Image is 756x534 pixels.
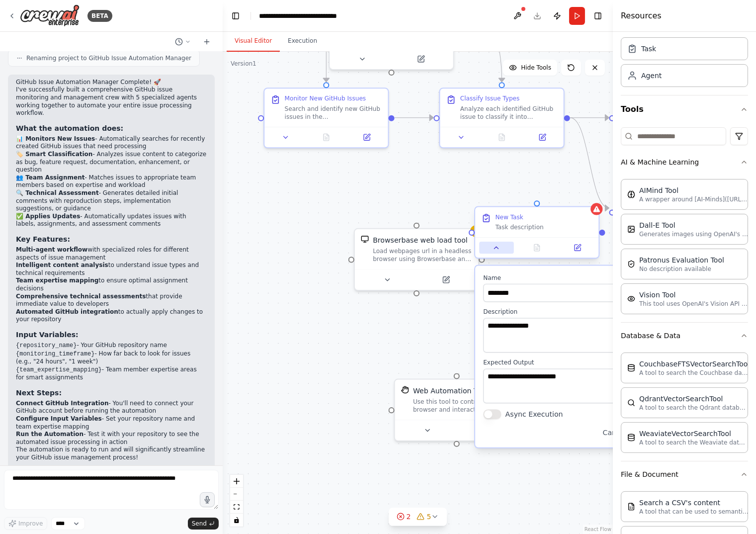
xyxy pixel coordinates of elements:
button: zoom out [230,488,243,501]
img: PatronusEvalTool [627,260,635,268]
button: Visual Editor [227,31,280,52]
li: - How far back to look for issues (e.g., "24 hours", "1 week") [16,350,207,366]
li: - You'll need to connect your GitHub account before running the automation [16,400,207,415]
li: - Your GitHub repository name [16,342,207,350]
button: Open in side panel [349,131,384,143]
div: 06:57 PM [16,464,207,471]
li: - Team member expertise areas for smart assignments [16,366,207,382]
button: Hide Tools [503,60,557,76]
button: Tools [621,95,748,123]
div: Version 1 [231,60,256,68]
div: Patronus Evaluation Tool [639,255,724,265]
img: CouchbaseFTSVectorSearchTool [627,364,635,372]
p: No description available [639,265,724,273]
div: Search and identify new GitHub issues in the {repository_name} repository that haven't been proce... [285,105,382,121]
a: React Flow attribution [585,527,611,532]
li: - Automatically searches for recently created GitHub issues that need processing [16,135,207,151]
code: {monitoring_timeframe} [16,351,94,357]
button: Database & Data [621,323,748,349]
strong: Comprehensive technical assessments [16,293,146,300]
div: Crew [621,33,748,95]
img: WeaviateVectorSearchTool [627,434,635,442]
li: - Analyzes issue content to categorize as bug, feature request, documentation, enhancement, or qu... [16,151,207,174]
label: Expected Output [483,358,666,366]
div: Use this tool to control a web browser and interact with websites using natural language. Capabil... [413,398,512,414]
div: Web Automation Tool [413,386,488,396]
strong: Configure Input Variables [16,415,102,422]
button: Hide right sidebar [591,9,605,23]
strong: 👥 Team Assignment [16,174,84,181]
button: File & Document [621,461,748,487]
button: Open in side panel [418,274,474,286]
strong: Intelligent content analysis [16,262,108,268]
strong: Connect GitHub Integration [16,400,108,407]
button: toggle interactivity [230,514,243,527]
nav: breadcrumb [259,11,371,21]
li: - Test it with your repository to see the automated issue processing in action [16,431,207,446]
div: React Flow controls [230,475,243,527]
button: Open in side panel [525,131,559,143]
li: to understand issue types and technical requirements [16,262,207,277]
button: Switch to previous chat [171,36,195,48]
img: StagehandTool [401,386,409,394]
li: - Automatically updates issues with labels, assignments, and assessment comments [16,213,207,228]
button: Start a new chat [199,36,215,48]
span: 2 [407,512,411,522]
strong: Automated GitHub integration [16,308,118,315]
div: Browserbase web load tool [373,235,468,245]
div: Agent [641,71,662,81]
span: Send [192,520,207,528]
strong: ✅ Applies Updates [16,213,80,220]
strong: Team expertise mapping [16,277,98,284]
span: Hide Tools [521,64,551,72]
strong: Input Variables: [16,331,79,339]
div: Analyze each identified GitHub issue to classify it into appropriate categories. Read the issue t... [460,105,558,121]
img: DallETool [627,225,635,233]
button: Open in side panel [560,242,594,254]
strong: Multi-agent workflow [16,246,87,253]
div: BrowserbaseLoadToolBrowserbase web load toolLoad webpages url in a headless browser using Browser... [354,228,479,291]
div: StagehandToolWeb Automation ToolUse this tool to control a web browser and interact with websites... [394,379,519,442]
img: AIMindTool [627,190,635,198]
strong: Key Features: [16,235,70,243]
span: Renaming project to GitHub Issue Automation Manager [26,54,191,62]
h2: GitHub Issue Automation Manager Complete! 🚀 [16,79,207,87]
div: Classify Issue TypesAnalyze each identified GitHub issue to classify it into appropriate categori... [439,88,564,148]
div: Task [641,44,656,54]
code: {team_expertise_mapping} [16,366,102,373]
button: No output available [481,131,523,143]
div: Database & Data [621,349,748,461]
div: BETA [87,10,112,22]
button: Execution [280,31,325,52]
strong: 📊 Monitors New Issues [16,135,95,142]
h4: Resources [621,10,662,22]
div: WeaviateVectorSearchTool [639,429,749,439]
div: Task description [495,223,592,231]
button: 25 [389,508,447,526]
label: Async Execution [505,409,563,419]
strong: 🏷️ Smart Classification [16,151,92,158]
label: Description [483,308,666,316]
li: to ensure optimal assignment decisions [16,277,207,292]
div: Classify Issue Types [460,94,520,102]
button: Cancel [597,426,633,440]
li: to actually apply changes to your repository [16,308,207,324]
p: A wrapper around [AI-Minds]([URL][DOMAIN_NAME]). Useful for when you need answers to questions fr... [639,195,749,203]
p: I've successfully built a comprehensive GitHub issue monitoring and management crew with 5 specia... [16,86,207,117]
p: A tool to search the Couchbase database for relevant information on internal documents. [639,369,749,377]
button: No output available [516,242,558,254]
button: Improve [4,517,47,530]
p: A tool to search the Weaviate database for relevant information on internal documents. [639,439,749,446]
strong: Next Steps: [16,389,62,397]
div: AI & Machine Learning [621,175,748,322]
li: with specialized roles for different aspects of issue management [16,246,207,262]
p: Generates images using OpenAI's Dall-E model. [639,230,749,238]
div: Load webpages url in a headless browser using Browserbase and return the contents [373,247,472,263]
img: VisionTool [627,295,635,303]
div: CouchbaseFTSVectorSearchTool [639,359,750,369]
g: Edge from de3844b2-8b2b-4b40-aad9-c4dd134c96e3 to 69ef907f-0231-4c60-ae81-0e64da8bb938 [570,113,609,123]
div: Monitor New GitHub IssuesSearch and identify new GitHub issues in the {repository_name} repositor... [263,88,389,148]
li: - Matches issues to appropriate team members based on expertise and workload [16,174,207,189]
div: New Task [495,213,523,221]
li: that provide immediate value to developers [16,293,207,308]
